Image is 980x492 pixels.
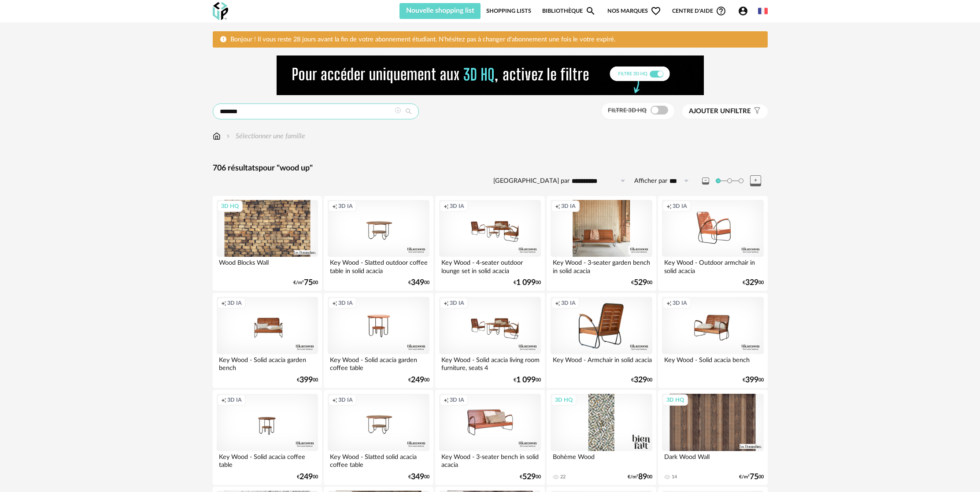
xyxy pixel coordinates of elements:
span: Help Circle Outline icon [716,6,726,16]
a: Creation icon 3D IA Key Wood - 3-seater bench in solid acacia €52900 [435,390,544,485]
span: 3D IA [673,203,687,210]
span: 329 [745,280,758,286]
div: Key Wood - 3-seater garden bench in solid acacia [551,257,652,274]
span: 75 [750,474,758,480]
span: Bonjour ! Il vous reste 28 jours avant la fin de votre abonnement étudiant. N'hésitez pas à chang... [230,36,615,43]
span: 399 [745,377,758,383]
span: Creation icon [332,396,337,403]
span: 75 [304,280,313,286]
button: Ajouter unfiltre Filter icon [682,104,768,118]
span: Creation icon [332,203,337,210]
span: Filter icon [751,107,761,116]
div: Key Wood - 4-seater outdoor lounge set in solid acacia [439,257,540,274]
span: 3D IA [227,396,242,403]
div: Sélectionner une famille [225,131,305,141]
img: OXP [213,2,228,20]
img: svg+xml;base64,PHN2ZyB3aWR0aD0iMTYiIGhlaWdodD0iMTYiIHZpZXdCb3g9IjAgMCAxNiAxNiIgZmlsbD0ibm9uZSIgeG... [225,131,232,141]
span: Account Circle icon [738,6,748,16]
div: € 00 [631,377,652,383]
span: Creation icon [666,300,672,307]
span: 349 [411,474,424,480]
div: Key Wood - Slatted outdoor coffee table in solid acacia [328,257,429,274]
span: 249 [300,474,313,480]
div: 3D HQ [662,394,688,406]
span: Nouvelle shopping list [406,7,474,14]
a: Creation icon 3D IA Key Wood - Armchair in solid acacia €32900 [547,293,656,388]
span: 249 [411,377,424,383]
div: Key Wood - Armchair in solid acacia [551,354,652,372]
span: 89 [638,474,647,480]
span: Account Circle icon [738,6,752,16]
a: Creation icon 3D IA Key Wood - Slatted outdoor coffee table in solid acacia €34900 [324,196,433,291]
span: Creation icon [221,300,226,307]
label: [GEOGRAPHIC_DATA] par [493,177,570,185]
span: Creation icon [221,396,226,403]
div: Key Wood - Outdoor armchair in solid acacia [662,257,763,274]
img: fr [758,6,768,16]
div: Key Wood - Solid acacia coffee table [217,451,318,469]
a: Creation icon 3D IA Key Wood - Solid acacia bench €39900 [658,293,767,388]
div: € 00 [743,377,764,383]
div: 22 [560,474,566,480]
span: 1 099 [516,377,536,383]
span: Creation icon [444,300,449,307]
span: 529 [522,474,536,480]
span: Creation icon [555,203,560,210]
span: 3D IA [227,300,242,307]
a: Creation icon 3D IA Key Wood - Slatted solid acacia coffee table €34900 [324,390,433,485]
span: 3D IA [450,203,464,210]
span: Magnify icon [585,6,596,16]
span: 3D IA [561,203,576,210]
div: € 00 [514,377,541,383]
div: €/m² 00 [739,474,764,480]
a: Creation icon 3D IA Key Wood - Solid acacia living room furniture, seats 4 €1 09900 [435,293,544,388]
span: 3D IA [450,396,464,403]
span: 3D IA [338,203,353,210]
div: €/m² 00 [628,474,652,480]
a: 3D HQ Dark Wood Wall 14 €/m²7500 [658,390,767,485]
span: Creation icon [666,203,672,210]
span: 399 [300,377,313,383]
img: NEW%20NEW%20HQ%20NEW_V1.gif [277,55,704,95]
span: 529 [634,280,647,286]
span: Filtre 3D HQ [608,107,647,114]
div: Wood Blocks Wall [217,257,318,274]
span: Creation icon [555,300,560,307]
span: Centre d'aideHelp Circle Outline icon [672,6,726,16]
div: € 00 [408,377,429,383]
span: 3D IA [561,300,576,307]
label: Afficher par [634,177,667,185]
a: 3D HQ Wood Blocks Wall €/m²7500 [213,196,322,291]
span: Nos marques [607,3,661,19]
div: Key Wood - Solid acacia garden bench [217,354,318,372]
a: Shopping Lists [486,3,531,19]
span: 329 [634,377,647,383]
div: 3D HQ [551,394,577,406]
div: € 00 [408,474,429,480]
img: svg+xml;base64,PHN2ZyB3aWR0aD0iMTYiIGhlaWdodD0iMTciIHZpZXdCb3g9IjAgMCAxNiAxNyIgZmlsbD0ibm9uZSIgeG... [213,131,221,141]
a: Creation icon 3D IA Key Wood - Solid acacia coffee table €24900 [213,390,322,485]
div: 14 [672,474,677,480]
span: Heart Outline icon [651,6,661,16]
div: Key Wood - 3-seater bench in solid acacia [439,451,540,469]
a: Creation icon 3D IA Key Wood - 4-seater outdoor lounge set in solid acacia €1 09900 [435,196,544,291]
a: Creation icon 3D IA Key Wood - Solid acacia garden coffee table €24900 [324,293,433,388]
span: filtre [689,107,751,116]
span: 3D IA [338,396,353,403]
div: € 00 [297,474,318,480]
div: € 00 [297,377,318,383]
div: Key Wood - Solid acacia garden coffee table [328,354,429,372]
div: Bohème Wood [551,451,652,469]
span: 349 [411,280,424,286]
span: Creation icon [444,396,449,403]
div: Key Wood - Solid acacia bench [662,354,763,372]
div: € 00 [520,474,541,480]
a: Creation icon 3D IA Key Wood - Solid acacia garden bench €39900 [213,293,322,388]
a: 3D HQ Bohème Wood 22 €/m²8900 [547,390,656,485]
span: Ajouter un [689,108,730,115]
div: € 00 [743,280,764,286]
span: 3D IA [338,300,353,307]
div: € 00 [631,280,652,286]
span: Creation icon [444,203,449,210]
span: Creation icon [332,300,337,307]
